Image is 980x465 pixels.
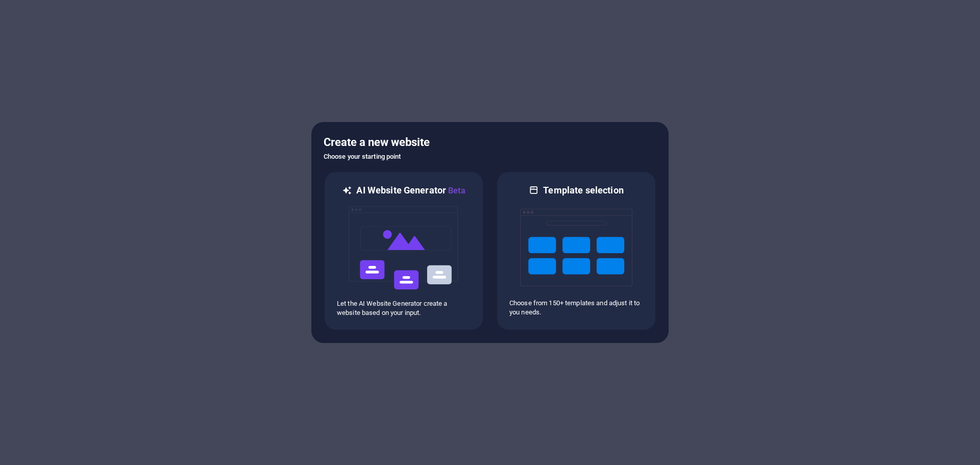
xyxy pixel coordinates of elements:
[509,299,643,317] p: Choose from 150+ templates and adjust it to you needs.
[324,134,656,151] h5: Create a new website
[324,171,484,331] div: AI Website GeneratorBetaaiLet the AI Website Generator create a website based on your input.
[324,151,656,163] h6: Choose your starting point
[543,184,623,197] h6: Template selection
[337,299,471,317] p: Let the AI Website Generator create a website based on your input.
[348,197,460,299] img: ai
[496,171,656,331] div: Template selectionChoose from 150+ templates and adjust it to you needs.
[446,186,465,195] span: Beta
[356,184,465,197] h6: AI Website Generator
